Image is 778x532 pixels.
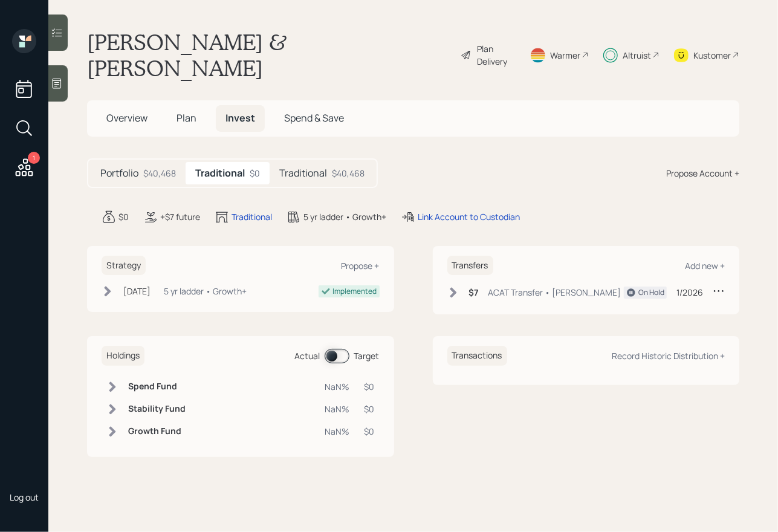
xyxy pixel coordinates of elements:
h5: Portfolio [100,167,138,179]
div: Plan Delivery [477,42,515,68]
div: Kustomer [693,49,731,62]
span: Plan [177,111,196,125]
span: Overview [106,111,147,125]
div: $40,468 [143,167,176,180]
span: Invest [225,111,255,125]
h6: Strategy [102,256,146,276]
div: NaN% [325,425,350,438]
h6: Transactions [447,346,507,366]
div: 5 yr ladder • Growth+ [303,210,386,223]
div: $0 [365,380,375,393]
div: $0 [365,425,375,438]
div: Link Account to Custodian [418,210,520,223]
h6: Growth Fund [128,426,186,436]
img: hunter_neumayer.jpg [12,453,36,477]
div: 1 [28,152,40,164]
div: Propose Account + [666,167,739,180]
div: 5 yr ladder • Growth+ [164,285,247,297]
h6: $7 [469,288,479,298]
div: Add new + [685,260,725,271]
div: Record Historic Distribution + [612,350,725,362]
div: $0 [250,167,260,180]
div: Implemented [333,286,377,297]
div: NaN% [325,380,350,393]
div: On Hold [638,287,664,298]
h6: Stability Fund [128,404,186,414]
div: Log out [10,491,39,503]
div: +$7 future [160,210,200,223]
div: Target [354,349,380,362]
div: Actual [295,349,320,362]
h6: Transfers [447,256,493,276]
div: NaN% [325,403,350,415]
div: Warmer [550,49,580,62]
div: Altruist [623,49,651,62]
div: $0 [365,403,375,415]
div: $0 [118,210,129,223]
div: [DATE] [123,285,151,297]
h5: Traditional [279,167,327,179]
div: Traditional [232,210,272,223]
h6: Spend Fund [128,381,186,392]
div: Propose + [342,260,380,271]
div: $40,468 [332,167,365,180]
span: Spend & Save [284,111,344,125]
div: ACAT Transfer • [PERSON_NAME] [488,286,621,299]
div: 1/2026 [676,286,703,299]
h1: [PERSON_NAME] & [PERSON_NAME] [87,29,451,81]
h5: Traditional [195,167,245,179]
h6: Holdings [102,346,144,366]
